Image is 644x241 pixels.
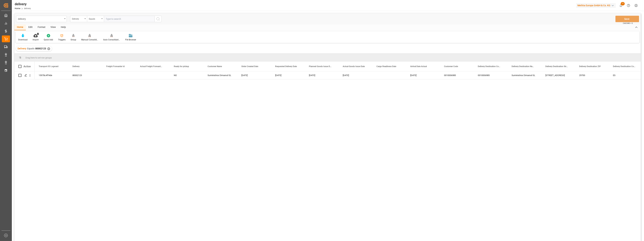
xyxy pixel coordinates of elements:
button: open menu [16,16,67,22]
span: Transport ID Logward [39,65,58,68]
div: [STREET_ADDRESS] [541,71,575,79]
div: Action [23,65,31,68]
div: [DATE] [339,71,372,79]
a: Home [15,7,20,10]
div: 80002123 [68,71,102,79]
div: 0010006985 [474,71,508,79]
div: Suministros Dimarsol SL [508,71,541,79]
div: Help [58,25,68,30]
div: Suministros Dimarsol SL [204,71,237,79]
span: Delivery [72,65,80,68]
div: NO [170,71,204,79]
span: Delivery [18,47,26,50]
button: show 11 new notifications [617,2,625,9]
span: Equals [27,47,34,50]
button: Melitta Europa GmbH & Co. KG [576,2,617,9]
div: 29700 [575,71,609,79]
span: Customer Name [208,65,222,68]
span: 11 [621,2,625,5]
span: Cargo Readiness Date [376,65,396,68]
div: Equals [89,17,100,20]
span: Customer Code [444,65,458,68]
div: Auto Consolidation [103,38,120,41]
button: open menu [70,16,87,22]
div: 15978c4ff4de [35,71,68,79]
div: delivery [18,17,63,21]
span: 80002123 [35,47,46,50]
div: delivery [15,2,31,7]
span: Delivery Destination Street [545,65,568,68]
div: [DATE] [271,71,305,79]
button: open menu [87,16,104,22]
div: Home [14,25,26,30]
div: Press SPACE to select this row. [14,71,35,79]
div: View [48,25,58,30]
button: Help Center [625,2,632,9]
span: Planned Goods Issue Date [309,65,332,68]
input: Type to search [104,16,155,22]
span: Delivery Destination Country [613,65,636,68]
div: Melitta Europa GmbH & Co. KG [576,3,616,8]
span: Delivery Destination ZIP [579,65,601,68]
span: Drag here to set row groups [26,56,52,59]
span: Requested Delivery Date [275,65,297,68]
span: Delivery Destination Code [478,65,500,68]
div: ✕ [47,47,50,50]
div: Download [18,38,28,41]
div: Delivery [72,17,83,20]
div: ES [609,71,643,79]
div: [DATE] [305,71,339,79]
div: [DATE] [406,71,440,79]
div: Quick Add [44,38,53,41]
span: Freight Forwarder Id [106,65,125,68]
div: File Browser [125,38,136,41]
div: Triggers [58,38,66,41]
span: Actual Goods Issue Date [343,65,365,68]
span: Ctrl/CMD + S [623,22,633,25]
div: [DATE] [237,71,271,79]
button: search button [155,16,162,22]
div: 0010006985 [440,71,474,79]
div: Format [35,25,48,30]
div: Group [71,38,76,41]
span: Delivery Destination Name [512,65,534,68]
div: Manual Consolidation [81,38,98,41]
div: Edit [26,25,35,30]
span: Actual Freight Forwarder Id [140,65,163,68]
span: Order Created Date [241,65,258,68]
button: Save [615,16,639,22]
span: Ready for pickup [174,65,189,68]
span: Arrival Date Actual [410,65,427,68]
